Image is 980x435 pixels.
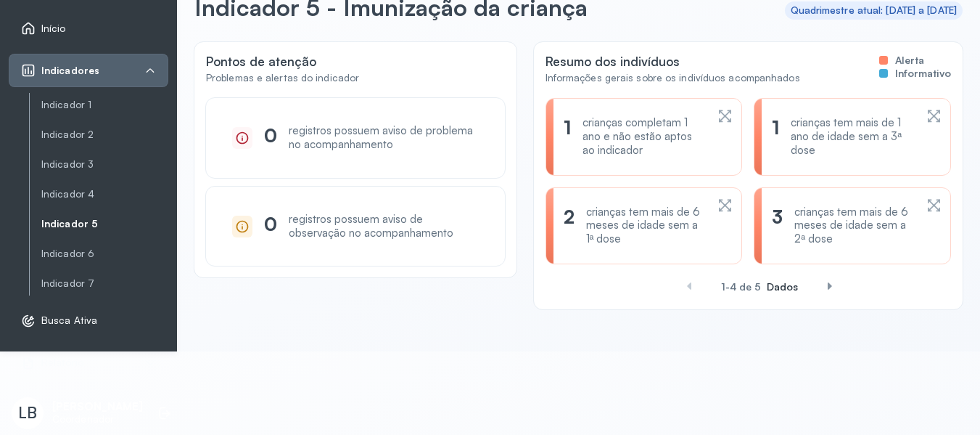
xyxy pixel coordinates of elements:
a: Indicador 3 [41,155,168,174]
a: Indicador 1 [41,99,168,111]
div: registros possuem aviso de problema no acompanhamento [289,124,478,152]
span: Alerta [895,54,924,67]
div: crianças completam 1 ano e não estão aptos ao indicador [582,116,706,157]
div: Resumo dos indivíduos [545,54,800,69]
a: Indicador 6 [41,245,168,263]
span: Início [41,23,66,35]
a: Indicador 3 [41,158,168,171]
a: Indicador 5 [41,215,168,233]
div: crianças tem mais de 6 meses de idade sem a 1ª dose [586,206,706,246]
a: Indicador 7 [41,277,168,290]
span: Informativo [895,67,951,80]
div: Pontos de atenção [206,54,505,98]
a: Indicador 5 [41,218,168,230]
a: Indicador 1 [41,96,168,114]
a: Busca Ativa [21,314,156,328]
div: Resumo dos indivíduos [545,54,951,98]
div: 1 [564,116,571,157]
a: Indicador 2 [41,129,168,141]
a: Indicador 2 [41,126,168,144]
div: registros possuem aviso de observação no acompanhamento [289,213,478,240]
div: 2 [564,206,575,246]
div: 0 [264,213,277,240]
span: LB [18,403,37,422]
span: Relatório [41,357,83,369]
a: Início [21,21,156,36]
a: Indicador 4 [41,188,168,200]
span: Busca Ativa [41,314,97,327]
div: crianças tem mais de 1 ano de idade sem a 3ª dose [791,116,914,157]
a: Indicador 7 [41,275,168,293]
div: Quadrimestre atual: [DATE] a [DATE] [791,4,958,17]
div: 1 [772,116,779,157]
div: 3 [772,206,783,246]
span: Dados [767,280,798,293]
p: Coordenador [52,413,143,426]
span: Indicadores [41,65,99,77]
a: Indicador 4 [41,185,168,203]
span: 1-4 de 5 [721,280,761,293]
div: Informações gerais sobre os indivíduos acompanhados [545,72,800,84]
p: [PERSON_NAME] [52,400,143,414]
div: crianças tem mais de 6 meses de idade sem a 2ª dose [794,206,914,246]
div: 0 [264,124,277,152]
a: Indicador 6 [41,248,168,260]
div: Pontos de atenção [206,54,359,69]
div: Problemas e alertas do indicador [206,72,359,84]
